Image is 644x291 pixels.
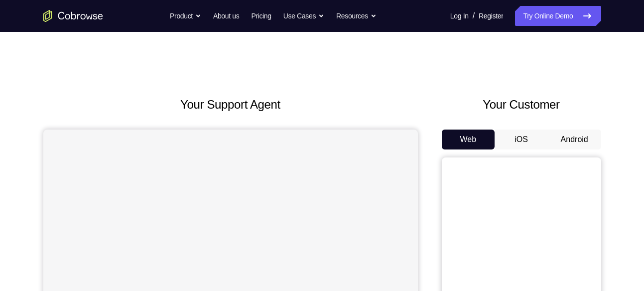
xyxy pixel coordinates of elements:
[251,6,271,26] a: Pricing
[515,6,601,26] a: Try Online Demo
[43,96,418,114] h2: Your Support Agent
[336,6,377,26] button: Resources
[495,130,548,149] button: iOS
[442,130,495,149] button: Web
[442,96,601,114] h2: Your Customer
[213,6,239,26] a: About us
[283,6,324,26] button: Use Cases
[43,10,103,22] a: Go to the home page
[473,10,475,22] span: /
[479,6,503,26] a: Register
[170,6,201,26] button: Product
[450,6,469,26] a: Log In
[548,130,601,149] button: Android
